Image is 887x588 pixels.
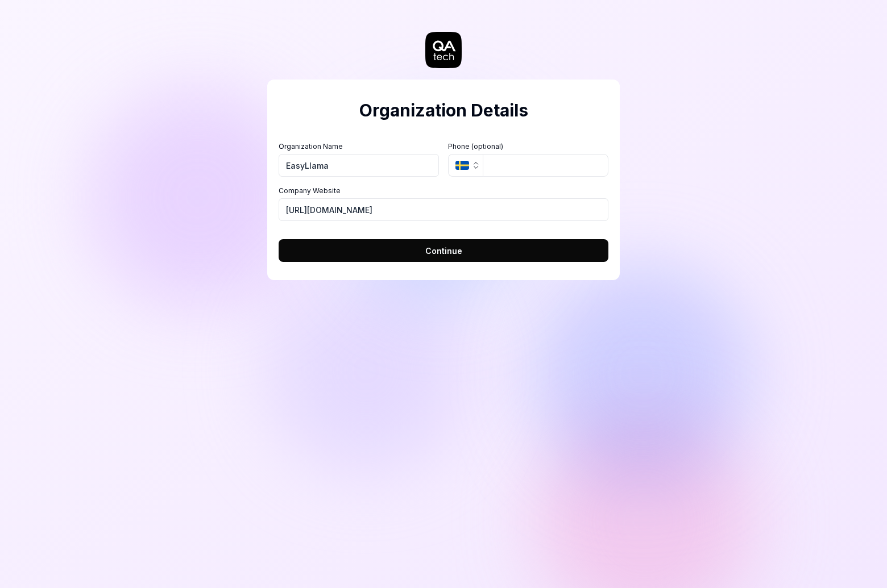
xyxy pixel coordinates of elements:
label: Organization Name [279,141,439,152]
label: Phone (optional) [448,141,608,152]
span: Continue [425,245,462,257]
label: Company Website [279,186,608,196]
h2: Organization Details [279,98,608,123]
input: https:// [279,198,608,221]
button: Continue [279,239,608,262]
